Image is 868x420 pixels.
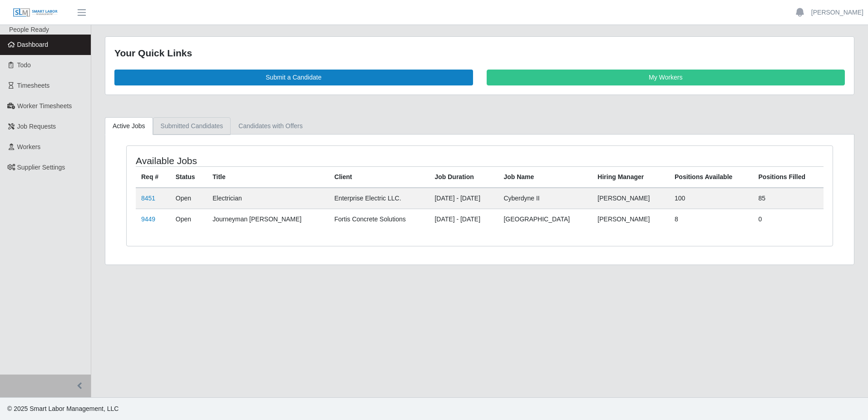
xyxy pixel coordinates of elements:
[114,46,845,60] div: Your Quick Links
[13,8,58,18] img: SLM Logo
[592,188,669,209] td: [PERSON_NAME]
[17,41,49,48] span: Dashboard
[207,166,329,188] th: Title
[114,70,473,85] a: Submit a Candidate
[669,166,753,188] th: Positions Available
[429,209,498,230] td: [DATE] - [DATE]
[17,123,56,130] span: Job Requests
[669,188,753,209] td: 100
[136,155,414,166] h4: Available Jobs
[207,209,329,230] td: Journeyman [PERSON_NAME]
[498,209,592,230] td: [GEOGRAPHIC_DATA]
[17,164,65,171] span: Supplier Settings
[487,70,845,85] a: My Workers
[105,117,153,135] a: Active Jobs
[170,166,207,188] th: Status
[231,117,310,135] a: Candidates with Offers
[17,61,31,69] span: Todo
[498,188,592,209] td: Cyberdyne II
[329,209,429,230] td: Fortis Concrete Solutions
[141,215,155,223] a: 9449
[753,166,824,188] th: Positions Filled
[153,117,231,135] a: Submitted Candidates
[669,209,753,230] td: 8
[7,405,118,412] span: © 2025 Smart Labor Management, LLC
[17,143,41,150] span: Workers
[141,195,155,202] a: 8451
[592,166,669,188] th: Hiring Manager
[170,209,207,230] td: Open
[592,209,669,230] td: [PERSON_NAME]
[811,8,863,17] a: [PERSON_NAME]
[329,188,429,209] td: Enterprise Electric LLC.
[17,82,50,89] span: Timesheets
[170,188,207,209] td: Open
[498,166,592,188] th: Job Name
[136,166,170,188] th: Req #
[429,166,498,188] th: Job Duration
[329,166,429,188] th: Client
[207,188,329,209] td: Electrician
[17,102,72,110] span: Worker Timesheets
[9,26,49,33] span: People Ready
[429,188,498,209] td: [DATE] - [DATE]
[753,209,824,230] td: 0
[753,188,824,209] td: 85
